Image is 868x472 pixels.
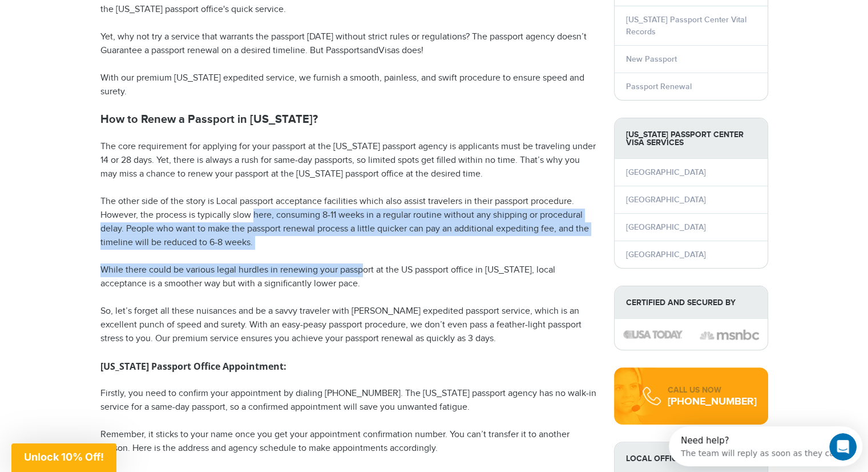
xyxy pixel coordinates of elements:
[100,140,597,181] p: The core requirement for applying for your passport at the [US_STATE] passport agency is applican...
[623,330,683,338] img: image description
[626,15,746,37] a: [US_STATE] Passport Center Vital Records
[668,396,757,407] div: [PHONE_NUMBER]
[100,263,597,291] p: While there could be various legal hurdles in renewing your passport at the US passport office in...
[626,195,706,205] a: [GEOGRAPHIC_DATA]
[615,286,768,319] strong: Certified and Secured by
[626,167,706,177] a: [GEOGRAPHIC_DATA]
[12,10,171,19] div: Need help?
[5,5,204,36] div: Open Intercom Messenger
[11,443,116,472] div: Unlock 10% Off!
[100,71,597,99] p: With our premium [US_STATE] expedited service, we furnish a smooth, painless, and swift procedure...
[100,360,286,373] strong: [US_STATE] Passport Office Appointment:
[100,195,597,250] p: The other side of the story is Local passport acceptance facilities which also assist travelers i...
[12,19,171,31] div: The team will reply as soon as they can
[829,433,857,461] iframe: Intercom live chat
[626,250,706,259] a: [GEOGRAPHIC_DATA]
[669,426,862,466] iframe: Intercom live chat discovery launcher
[24,451,104,463] span: Unlock 10% Off!
[668,385,757,396] div: CALL US NOW
[615,118,768,159] strong: [US_STATE] Passport Center Visa Services
[100,113,318,126] strong: How to Renew a Passport in [US_STATE]?
[700,328,759,342] img: image description
[626,54,677,64] a: New Passport
[100,387,597,414] p: Firstly, you need to confirm your appointment by dialing [PHONE_NUMBER]. The [US_STATE] passport ...
[626,222,706,232] a: [GEOGRAPHIC_DATA]
[100,305,597,346] p: So, let’s forget all these nuisances and be a savvy traveler with [PERSON_NAME] expedited passpor...
[626,82,692,91] a: Passport Renewal
[100,428,597,455] p: Remember, it sticks to your name once you get your appointment confirmation number. You can’t tra...
[100,30,597,58] p: Yet, why not try a service that warrants the passport [DATE] without strict rules or regulations?...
